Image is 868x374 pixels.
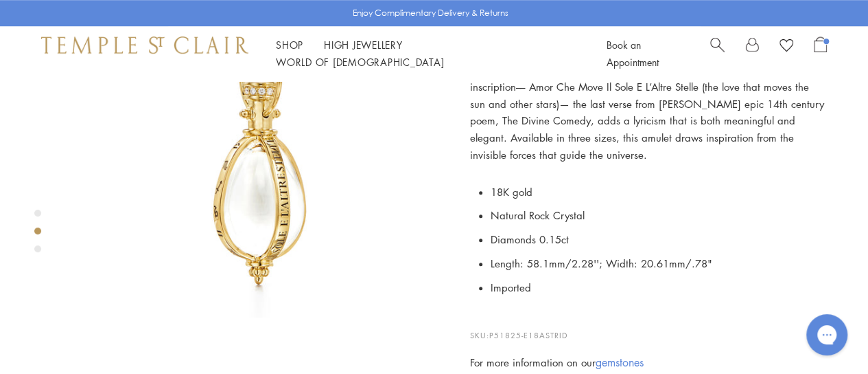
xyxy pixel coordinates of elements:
[470,355,827,372] div: For more information on our
[276,55,444,69] a: World of [DEMOGRAPHIC_DATA]World of [DEMOGRAPHIC_DATA]
[491,204,827,228] li: Natural Rock Crystal
[491,185,532,199] span: 18K gold
[470,316,827,342] p: SKU:
[470,27,827,164] p: The 18K Medium [PERSON_NAME] is one of the brightest stars in the Celestial Collection. Golden ba...
[276,38,303,52] a: ShopShop
[489,331,567,341] span: P51825-E18ASTRID
[491,252,827,276] li: Length: 58.1mm/2.28''; Width: 20.61mm/.78"
[353,6,508,20] p: Enjoy Complimentary Delivery & Returns
[596,355,644,371] a: gemstones
[491,276,827,300] li: Imported
[607,38,659,69] a: Book an Appointment
[324,38,403,52] a: High JewelleryHigh Jewellery
[41,36,248,53] img: Temple St. Clair
[34,206,41,263] div: Product gallery navigation
[779,36,793,57] a: View Wishlist
[276,36,576,71] nav: Main navigation
[491,228,827,252] li: Diamonds 0.15ct
[814,36,827,71] a: Open Shopping Bag
[799,309,854,360] iframe: Gorgias live chat messenger
[710,36,725,71] a: Search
